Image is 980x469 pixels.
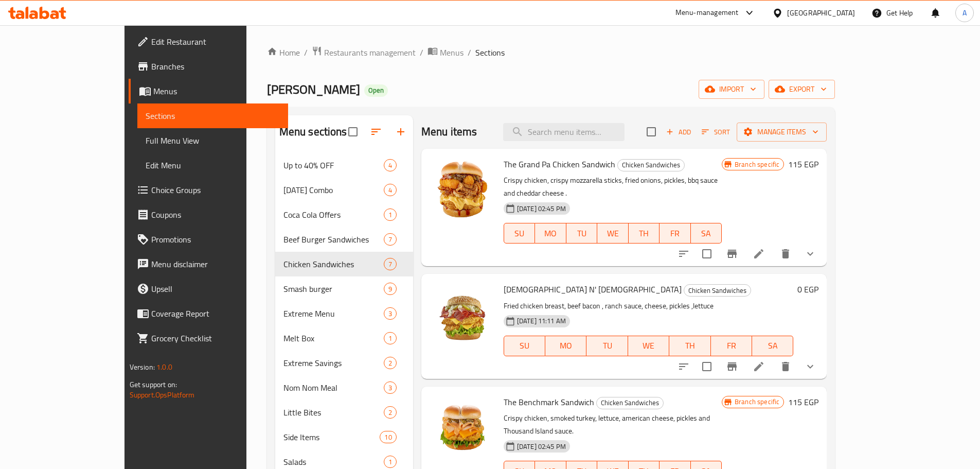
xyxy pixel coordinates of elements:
span: Sort [702,126,730,138]
span: Smash burger [283,283,384,295]
span: [DATE] 11:11 AM [513,316,570,326]
span: Edit Menu [146,159,280,171]
div: items [384,332,397,344]
span: 10 [380,432,396,442]
a: Coverage Report [129,301,288,326]
span: FR [715,338,748,353]
span: Menu disclaimer [151,258,280,270]
span: Branches [151,60,280,73]
div: Chicken Sandwiches [596,397,664,409]
div: [DATE] Combo4 [275,178,413,202]
span: Chicken Sandwiches [618,159,684,171]
div: [GEOGRAPHIC_DATA] [787,7,855,19]
li: / [468,46,471,59]
span: Edit Restaurant [151,36,280,48]
a: Menu disclaimer [129,252,288,276]
span: SA [756,338,789,353]
span: 3 [384,383,396,393]
span: SU [508,226,531,241]
span: Menus [153,85,280,97]
span: 1 [384,457,396,467]
span: 2 [384,408,396,418]
span: TH [633,226,655,241]
button: SU [504,223,535,244]
div: items [384,357,397,369]
a: Support.OpsPlatform [130,388,195,402]
span: 2 [384,358,396,368]
button: Manage items [737,123,827,142]
button: import [699,80,764,99]
div: items [384,406,397,419]
span: 7 [384,259,396,269]
div: Side Items [283,431,380,443]
div: items [384,283,397,295]
svg: Show Choices [804,248,816,260]
div: Chicken Sandwiches7 [275,252,413,276]
span: 9 [384,284,396,294]
div: Smash burger9 [275,276,413,301]
button: WE [628,336,669,356]
button: SA [752,336,793,356]
span: Menus [440,46,464,59]
span: Coupons [151,209,280,221]
div: Little Bites2 [275,400,413,425]
li: / [420,46,423,59]
button: MO [535,223,566,244]
button: FR [660,223,690,244]
p: Crispy chicken, smoked turkey, lettuce, american cheese, pickles and Thousand Island sauce. [504,412,722,438]
button: SU [504,336,545,356]
span: [DATE] Combo [283,184,384,196]
span: Chicken Sandwiches [283,258,384,270]
img: The Benchmark Sandwich [430,395,495,461]
span: Select section [640,121,662,143]
span: Up to 40% OFF [283,159,384,171]
p: Crispy chicken, crispy mozzarella sticks, fried onions, pickles, bbq sauce and cheddar cheese . [504,174,722,200]
a: Edit Menu [137,153,288,178]
span: Get support on: [130,378,177,391]
span: 3 [384,309,396,319]
span: Extreme Savings [283,357,384,369]
div: items [380,431,396,443]
a: Branches [129,54,288,79]
span: Version: [130,360,155,374]
div: Beef Burger Sandwiches7 [275,227,413,252]
button: TH [669,336,710,356]
span: WE [601,226,624,241]
span: Select all sections [342,121,364,143]
span: Branch specific [730,160,783,169]
span: Sections [475,46,505,59]
img: Chick N' Chick [430,282,495,348]
input: search [503,123,625,141]
span: Chicken Sandwiches [684,285,751,297]
a: Upsell [129,276,288,301]
span: export [777,83,827,96]
span: Restaurants management [324,46,416,59]
div: Chicken Sandwiches [617,159,685,171]
span: Coca Cola Offers [283,209,384,221]
span: Upsell [151,283,280,295]
span: [PERSON_NAME] [267,78,360,101]
span: WE [632,338,665,353]
div: Open [364,84,388,97]
button: delete [773,354,798,379]
nav: breadcrumb [267,46,835,59]
span: Promotions [151,233,280,246]
span: A [963,7,967,19]
span: Select to update [696,243,718,265]
span: Choice Groups [151,184,280,196]
a: Menus [129,79,288,103]
div: Extreme Menu [283,307,384,320]
svg: Show Choices [804,360,816,373]
a: Restaurants management [312,46,416,59]
span: MO [549,338,582,353]
span: Grocery Checklist [151,332,280,344]
span: Sections [146,110,280,122]
li: / [304,46,308,59]
span: import [707,83,756,96]
span: Nom Nom Meal [283,381,384,394]
a: Edit Restaurant [129,29,288,54]
div: Menu-management [675,7,739,19]
button: TU [566,223,597,244]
